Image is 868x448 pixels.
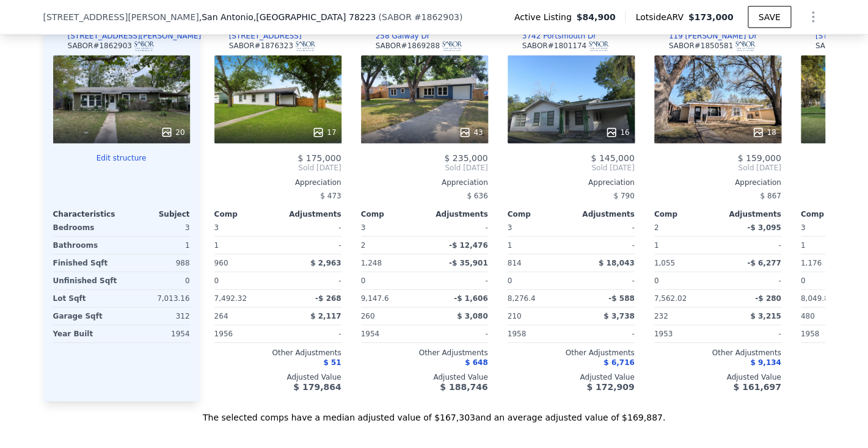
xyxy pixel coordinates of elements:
div: 3742 Portsmouth Dr [522,31,596,41]
a: 3742 Portsmouth Dr [508,31,596,41]
div: [STREET_ADDRESS][PERSON_NAME] [68,31,202,41]
div: 3 [124,219,190,236]
div: - [574,325,635,342]
span: Sold [DATE] [361,163,488,173]
div: 1 [801,237,862,254]
div: [STREET_ADDRESS] [229,31,302,41]
div: - [280,237,341,254]
span: -$ 268 [315,294,341,303]
div: 1 [508,237,569,254]
div: Adjusted Value [361,372,488,382]
div: Adjustments [278,209,341,219]
span: 8,049.89 [801,294,833,303]
span: 0 [214,276,219,285]
span: 480 [801,312,815,320]
div: 988 [124,255,190,272]
span: 814 [508,259,522,267]
span: $84,900 [577,11,616,23]
div: Garage Sqft [53,308,119,325]
div: 1954 [124,325,190,342]
div: ( ) [378,11,462,23]
div: - [427,219,488,236]
span: -$ 12,476 [449,241,488,250]
span: 1,248 [361,259,382,267]
span: 0 [654,276,659,285]
span: $ 2,963 [310,259,341,267]
a: [STREET_ADDRESS] [214,31,302,41]
span: $ 3,215 [750,312,781,320]
div: - [427,325,488,342]
span: 7,562.02 [654,294,687,303]
span: 8,276.4 [508,294,536,303]
div: 20 [161,126,184,139]
span: $ 867 [760,192,781,200]
div: Bathrooms [53,237,119,254]
div: 312 [124,308,190,325]
span: 9,147.6 [361,294,389,303]
span: $ 648 [465,358,488,367]
div: Appreciation [214,178,341,187]
span: 7,492.32 [214,294,247,303]
span: $ 179,864 [293,382,341,392]
span: $ 2,117 [310,312,341,320]
span: $ 6,716 [604,358,634,367]
div: - [574,237,635,254]
div: Appreciation [361,178,488,187]
span: Lotside ARV [635,11,688,23]
div: - [574,219,635,236]
span: $ 188,746 [440,382,487,392]
span: Active Listing [514,11,577,23]
span: $173,000 [688,12,734,22]
a: 119 [PERSON_NAME] Dr [654,31,757,41]
span: 264 [214,312,228,320]
div: Adjusted Value [654,372,781,382]
div: Comp [801,209,864,219]
span: $ 636 [467,192,487,200]
div: Lot Sqft [53,290,119,307]
span: -$ 280 [755,294,781,303]
div: Other Adjustments [214,348,341,358]
div: Finished Sqft [53,255,119,272]
div: - [280,272,341,289]
span: 0 [801,276,806,285]
div: 1 [654,237,715,254]
div: - [427,272,488,289]
span: 260 [361,312,375,320]
span: $ 18,043 [599,259,635,267]
span: -$ 3,095 [747,223,781,232]
div: Adjustments [425,209,488,219]
div: Appreciation [508,178,635,187]
span: -$ 6,277 [747,259,781,267]
span: 1,176 [801,259,822,267]
span: $ 790 [613,192,634,200]
div: 16 [605,126,629,139]
span: $ 235,000 [444,153,487,163]
span: $ 161,697 [733,382,781,392]
div: 1958 [801,325,862,342]
div: - [720,325,781,342]
span: 0 [361,276,366,285]
div: 7,013.16 [124,290,190,307]
span: $ 159,000 [737,153,781,163]
div: Other Adjustments [654,348,781,358]
div: Comp [361,209,425,219]
div: - [574,272,635,289]
span: 3 [508,223,512,232]
div: Adjustments [571,209,635,219]
div: - [720,272,781,289]
span: $ 3,738 [604,312,634,320]
div: Other Adjustments [361,348,488,358]
div: 43 [459,126,483,139]
div: 119 [PERSON_NAME] Dr [669,31,757,41]
span: Sold [DATE] [508,163,635,173]
div: SABOR # 1850581 [669,41,756,51]
span: , San Antonio [199,11,376,23]
div: 1956 [214,325,275,342]
span: 1,055 [654,259,675,267]
div: Adjustments [718,209,781,219]
span: # 1862903 [414,12,459,22]
div: 1958 [508,325,569,342]
div: - [280,325,341,342]
div: Subject [122,209,190,219]
button: SAVE [748,6,790,28]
